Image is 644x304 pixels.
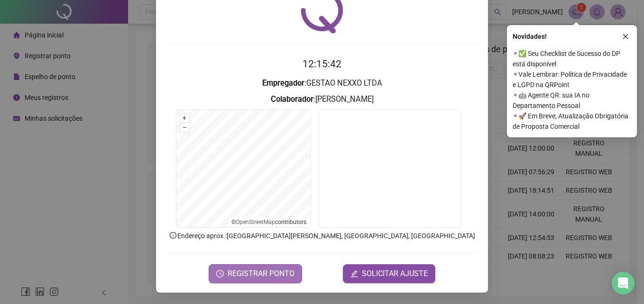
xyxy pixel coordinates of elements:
[167,77,477,89] h3: : GESTAO NEXXO LTDA
[209,264,302,283] button: REGISTRAR PONTO
[350,270,358,277] span: edit
[167,93,477,106] h3: : [PERSON_NAME]
[231,219,308,225] li: © contributors.
[513,90,631,111] span: ⚬ 🤖 Agente QR: sua IA no Departamento Pessoal
[362,268,428,279] span: SOLICITAR AJUSTE
[513,111,631,132] span: ⚬ 🚀 Em Breve, Atualização Obrigatória de Proposta Comercial
[622,33,629,40] span: close
[513,48,631,69] span: ⚬ ✅ Seu Checklist de Sucesso do DP está disponível
[169,231,177,240] span: info-circle
[216,270,224,277] span: clock-circle
[513,69,631,90] span: ⚬ Vale Lembrar: Política de Privacidade e LGPD na QRPoint
[343,264,435,283] button: editSOLICITAR AJUSTE
[271,95,313,104] strong: Colaborador
[228,268,294,279] span: REGISTRAR PONTO
[180,123,189,132] button: –
[180,114,189,123] button: +
[303,58,341,70] time: 12:15:42
[513,31,547,42] span: Novidades !
[236,219,275,225] a: OpenStreetMap
[262,79,304,88] strong: Empregador
[612,272,635,295] div: Open Intercom Messenger
[167,231,477,241] p: Endereço aprox. : [GEOGRAPHIC_DATA][PERSON_NAME], [GEOGRAPHIC_DATA], [GEOGRAPHIC_DATA]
